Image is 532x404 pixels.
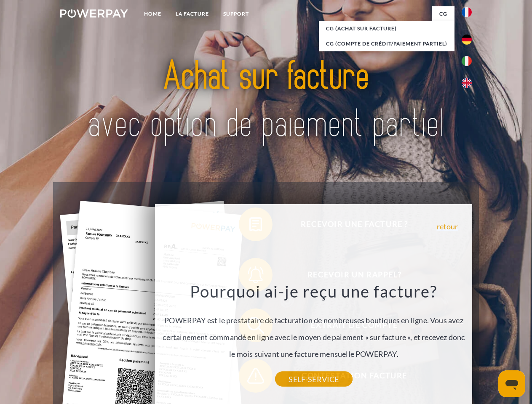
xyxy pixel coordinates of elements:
[437,223,458,230] a: retour
[462,35,472,45] img: de
[160,281,468,301] h3: Pourquoi ai-je reçu une facture?
[275,372,352,387] a: SELF-SERVICE
[216,6,256,21] a: Support
[462,56,472,66] img: it
[137,6,168,21] a: Home
[432,6,454,21] a: CG
[462,7,472,17] img: fr
[498,370,525,397] iframe: Bouton de lancement de la fenêtre de messagerie
[319,21,454,36] a: CG (achat sur facture)
[80,40,452,161] img: title-powerpay_fr.svg
[462,78,472,88] img: en
[160,281,468,379] div: POWERPAY est le prestataire de facturation de nombreuses boutiques en ligne. Vous avez certaineme...
[60,9,128,18] img: logo-powerpay-white.svg
[168,6,216,21] a: LA FACTURE
[319,36,454,51] a: CG (Compte de crédit/paiement partiel)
